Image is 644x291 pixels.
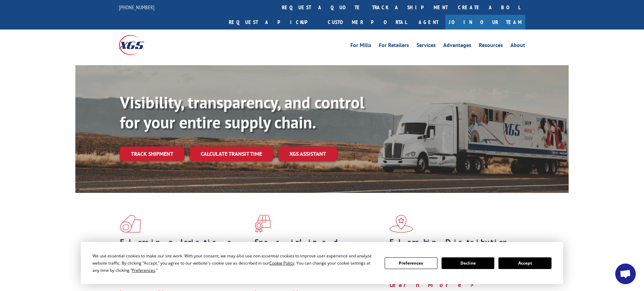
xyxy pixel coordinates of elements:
[389,215,413,233] img: xgs-icon-flagship-distribution-model-red
[120,238,249,258] h1: Flooring Logistics Solutions
[350,43,371,50] a: For Mills
[442,257,494,269] button: Decline
[479,43,503,50] a: Resources
[92,252,376,274] div: We use essential cookies to make our site work. With your consent, we may also use non-essential ...
[132,267,155,273] span: Preferences
[119,4,154,11] a: [PHONE_NUMBER]
[412,15,445,30] a: Agent
[120,147,184,161] a: Track shipment
[278,147,337,161] a: XGS ASSISTANT
[224,15,323,30] a: Request a pickup
[445,15,525,30] a: Join Our Team
[120,92,364,133] b: Visibility, transparency, and control for your entire supply chain.
[417,43,436,50] a: Services
[379,43,409,50] a: For Retailers
[443,43,471,50] a: Advantages
[120,215,141,233] img: xgs-icon-total-supply-chain-intelligence-red
[385,257,437,269] button: Preferences
[498,257,551,269] button: Accept
[255,238,384,258] h1: Specialized Freight Experts
[389,238,519,258] h1: Flagship Distribution Model
[615,264,636,284] a: Open chat
[81,242,563,284] div: Cookie Consent Prompt
[510,43,525,50] a: About
[190,147,273,161] a: Calculate transit time
[269,260,294,266] span: Cookie Policy
[389,281,475,289] a: Learn More >
[255,215,271,233] img: xgs-icon-focused-on-flooring-red
[323,15,412,30] a: Customer Portal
